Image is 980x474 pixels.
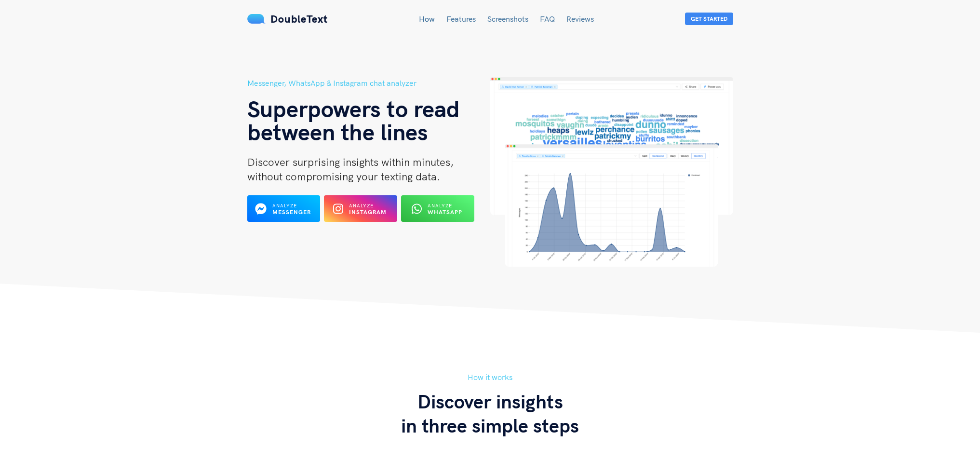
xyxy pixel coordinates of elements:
[446,14,476,24] a: Features
[324,195,397,222] button: Analyze Instagram
[419,14,435,24] a: How
[247,117,428,146] span: between the lines
[247,208,321,217] a: Analyze Messenger
[540,14,555,24] a: FAQ
[349,203,374,209] span: Analyze
[401,195,474,222] button: Analyze WhatsApp
[247,195,321,222] button: Analyze Messenger
[247,77,490,89] h5: Messenger, WhatsApp & Instagram chat analyzer
[324,208,397,217] a: Analyze Instagram
[247,14,266,24] img: mS3x8y1f88AAAAABJRU5ErkJggg==
[247,155,454,169] span: Discover surprising insights within minutes,
[428,208,462,216] b: WhatsApp
[247,389,733,437] h3: Discover insights in three simple steps
[566,14,594,24] a: Reviews
[490,77,733,267] img: hero
[247,170,440,183] span: without compromising your texting data.
[349,208,387,216] b: Instagram
[247,94,460,123] span: Superpowers to read
[270,12,328,26] span: DoubleText
[247,371,733,383] h5: How it works
[428,203,452,209] span: Analyze
[401,208,474,217] a: Analyze WhatsApp
[487,14,528,24] a: Screenshots
[247,12,328,26] a: DoubleText
[272,208,311,216] b: Messenger
[685,13,733,25] button: Get Started
[272,203,297,209] span: Analyze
